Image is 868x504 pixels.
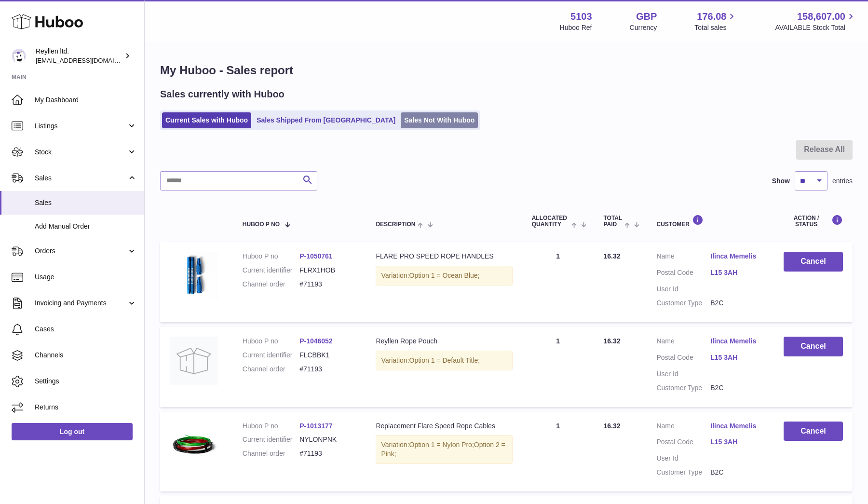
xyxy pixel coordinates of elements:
strong: 5103 [570,10,592,23]
label: Show [772,177,790,186]
a: P-1050761 [299,252,333,260]
span: My Dashboard [35,95,137,105]
div: Variation: [376,351,512,370]
h2: Sales currently with Huboo [160,88,285,101]
span: Returns [35,403,137,412]
div: Reyllen ltd. [36,47,122,65]
dt: Postal Code [656,437,710,449]
div: Customer [656,215,764,228]
div: FLARE PRO SPEED ROPE HANDLES [376,252,512,261]
div: Replacement Flare Speed Rope Cables [376,422,512,431]
a: L15 3AH [710,437,764,447]
span: 16.32 [603,422,620,430]
dt: Customer Type [656,383,710,393]
dt: Postal Code [656,268,710,280]
a: L15 3AH [710,268,764,277]
td: 1 [522,242,594,322]
span: Sales [35,198,137,207]
dd: FLRX1HOB [299,266,356,275]
span: Add Manual Order [35,222,137,231]
dt: Current identifier [243,435,299,444]
div: Variation: [376,266,512,286]
div: Currency [630,23,657,32]
a: Log out [12,423,133,440]
dt: Huboo P no [243,252,299,261]
dd: #71193 [299,280,356,289]
dd: B2C [710,383,764,393]
div: Reyllen Rope Pouch [376,337,512,346]
dd: NYLONPNK [299,435,356,444]
dt: Channel order [243,280,299,289]
span: AVAILABLE Stock Total [775,23,856,32]
dt: Name [656,252,710,263]
span: Total sales [694,23,737,32]
span: 16.32 [603,337,620,345]
dd: B2C [710,468,764,477]
span: Listings [35,122,127,131]
span: ALLOCATED Quantity [532,215,569,228]
img: Jump_Rope_Replacement_cables.jpg [170,422,218,470]
span: entries [832,177,853,186]
dt: User Id [656,454,710,463]
span: Settings [35,377,137,386]
dd: #71193 [299,449,356,458]
button: Cancel [784,252,843,272]
button: Cancel [784,422,843,441]
span: Option 1 = Nylon Pro; [409,441,474,449]
dt: Name [656,422,710,433]
span: Invoicing and Payments [35,299,127,308]
span: 158,607.00 [797,10,845,23]
dt: Current identifier [243,266,299,275]
span: Stock [35,148,127,157]
img: no-photo.jpg [170,337,218,385]
dt: User Id [656,369,710,379]
span: Huboo P no [243,221,280,228]
dt: Channel order [243,449,299,458]
td: 1 [522,412,594,492]
img: 51031751803555.jpg [170,252,218,300]
span: 176.08 [697,10,726,23]
div: Huboo Ref [560,23,592,32]
dd: #71193 [299,365,356,374]
dt: Current identifier [243,351,299,360]
div: Variation: [376,435,512,464]
dt: User Id [656,285,710,294]
a: P-1046052 [299,337,333,345]
a: Ilinca Memelis [710,337,764,346]
a: Current Sales with Huboo [162,112,251,128]
a: Sales Not With Huboo [401,112,478,128]
dd: FLCBBK1 [299,351,356,360]
span: Total paid [603,215,622,228]
h1: My Huboo - Sales report [160,63,853,78]
a: L15 3AH [710,353,764,362]
dt: Customer Type [656,299,710,308]
strong: GBP [636,10,657,23]
a: Ilinca Memelis [710,252,764,261]
a: P-1013177 [299,422,333,430]
span: 16.32 [603,252,620,260]
dt: Customer Type [656,468,710,477]
dt: Huboo P no [243,422,299,431]
a: Sales Shipped From [GEOGRAPHIC_DATA] [253,112,399,128]
span: Channels [35,351,137,360]
img: reyllen@reyllen.com [12,49,26,63]
div: Action / Status [784,215,843,228]
a: 158,607.00 AVAILABLE Stock Total [775,10,856,32]
dt: Postal Code [656,353,710,365]
span: Option 1 = Default Title; [409,356,480,364]
a: 176.08 Total sales [694,10,737,32]
span: Orders [35,246,127,256]
span: [EMAIL_ADDRESS][DOMAIN_NAME] [36,56,142,64]
dd: B2C [710,299,764,308]
span: Option 1 = Ocean Blue; [409,272,480,279]
span: Usage [35,272,137,282]
span: Sales [35,174,127,183]
td: 1 [522,327,594,407]
span: Description [376,221,415,228]
a: Ilinca Memelis [710,422,764,431]
button: Cancel [784,337,843,356]
dt: Huboo P no [243,337,299,346]
dt: Channel order [243,365,299,374]
dt: Name [656,337,710,348]
span: Cases [35,325,137,334]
